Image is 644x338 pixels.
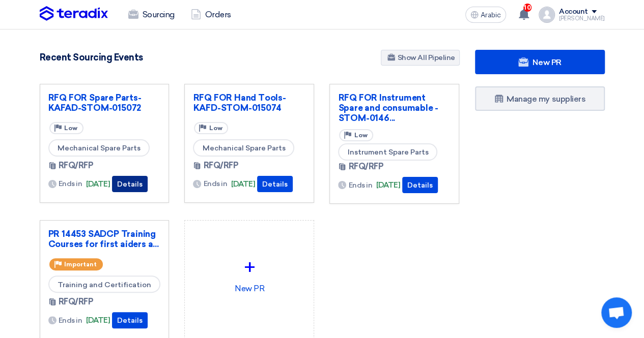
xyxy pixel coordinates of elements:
font: Details [262,180,288,189]
font: 10 [524,4,530,11]
font: Details [117,316,143,325]
font: Details [407,181,433,190]
font: Low [209,125,222,132]
font: Recent Sourcing Events [40,52,143,63]
font: [DATE] [86,316,110,325]
font: Orders [205,10,231,19]
font: Arabic [481,11,501,19]
font: [DATE] [86,179,110,189]
font: Instrument Spare Parts [347,148,428,157]
font: Show All Pipeline [398,53,455,62]
a: Manage my suppliers [475,86,605,111]
button: Details [402,177,438,193]
a: Show All Pipeline [381,50,460,66]
a: Sourcing [120,4,183,26]
font: RFQ/RFP [59,161,94,170]
font: Mechanical Spare Parts [58,144,141,152]
a: RFQ FOR Spare Parts-KAFAD-STOM-015072 [48,93,161,113]
font: [PERSON_NAME] [559,15,605,22]
a: PR 14453 SADCP Training Courses for first aiders a... [48,229,161,249]
font: [DATE] [376,180,400,190]
font: RFQ/RFP [59,297,94,306]
a: RFQ FOR Hand Tools-KAFD-STOM-015074 [193,93,305,113]
font: RFQ/RFP [203,161,238,170]
font: New PR [533,57,561,67]
font: + [244,255,255,280]
a: Orders [183,4,239,26]
font: New PR [235,284,264,293]
font: Manage my suppliers [507,94,585,104]
font: Low [64,125,77,132]
font: Training and Certification [58,280,151,289]
button: Details [257,176,293,192]
font: Ends in [59,179,82,188]
font: Ends in [348,181,372,190]
a: RFQ FOR Instrument Spare and consumable -STOM-0146... [338,93,451,123]
font: Ends in [203,179,227,188]
font: Sourcing [143,10,175,19]
button: Details [112,312,148,328]
font: RFQ FOR Hand Tools-KAFD-STOM-015074 [193,93,286,113]
button: Details [112,176,148,192]
font: [DATE] [231,179,255,189]
font: RFQ FOR Spare Parts-KAFAD-STOM-015072 [48,93,142,113]
font: Important [64,261,97,268]
img: profile_test.png [539,7,555,23]
font: Details [117,180,143,189]
font: RFQ FOR Instrument Spare and consumable -STOM-0146... [338,93,438,123]
div: Open chat [601,297,632,328]
font: Mechanical Spare Parts [202,144,285,152]
font: Low [354,132,367,139]
font: RFQ/RFP [348,162,383,171]
img: Teradix logo [40,6,108,21]
font: Account [559,7,588,16]
button: Arabic [465,7,506,23]
font: PR 14453 SADCP Training Courses for first aiders a... [48,229,159,249]
font: Ends in [59,316,82,325]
